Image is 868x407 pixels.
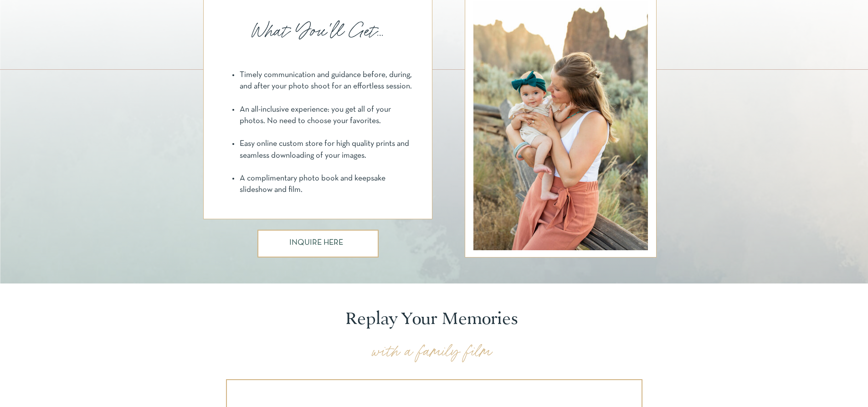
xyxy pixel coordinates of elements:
[239,69,416,92] li: Timely communication and guidance before, during, and after your photo shoot for an effortless se...
[345,309,520,329] p: Replay Your Memories
[372,340,497,361] p: with a family film
[289,239,346,248] a: INQUIRE HERE
[251,18,385,44] p: What You'll Get...
[239,173,416,196] li: A complimentary photo book and keepsake slideshow and film.
[239,104,416,127] li: An all-inclusive experience: you get all of your photos. No need to choose your favorites.
[239,138,416,161] li: Easy online custom store for high quality prints and seamless downloading of your images.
